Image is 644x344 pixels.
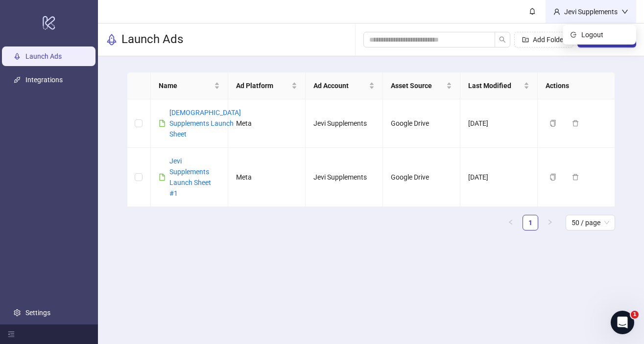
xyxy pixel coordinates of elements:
[391,80,444,91] span: Asset Source
[523,215,538,230] a: 1
[159,120,166,127] span: file
[306,72,383,99] th: Ad Account
[611,311,634,334] iframe: Intercom live chat
[572,174,579,181] span: delete
[169,157,211,197] a: Jevi Supplements Launch Sheet #1
[503,215,519,230] li: Previous Page
[533,36,566,44] span: Add Folder
[383,99,460,148] td: Google Drive
[553,8,560,15] span: user
[106,34,118,46] span: rocket
[560,6,621,17] div: Jevi Supplements
[549,174,556,181] span: copy
[228,72,306,99] th: Ad Platform
[508,219,514,225] span: left
[542,215,558,230] button: right
[460,72,538,99] th: Last Modified
[571,32,577,38] span: logout
[581,29,628,40] span: Logout
[121,32,183,47] h3: Launch Ads
[25,309,50,317] a: Settings
[169,109,241,138] a: [DEMOGRAPHIC_DATA] Supplements Launch Sheet
[468,80,522,91] span: Last Modified
[572,215,609,230] span: 50 / page
[8,331,15,338] span: menu-fold
[542,215,558,230] li: Next Page
[151,72,228,99] th: Name
[25,52,62,60] a: Launch Ads
[460,99,538,148] td: [DATE]
[306,148,383,207] td: Jevi Supplements
[631,311,639,319] span: 1
[503,215,519,230] button: left
[529,8,536,15] span: bell
[621,8,628,15] span: down
[549,120,556,127] span: copy
[383,148,460,207] td: Google Drive
[522,36,529,43] span: folder-add
[383,72,460,99] th: Asset Source
[460,148,538,207] td: [DATE]
[236,80,289,91] span: Ad Platform
[572,120,579,127] span: delete
[538,72,615,99] th: Actions
[499,36,506,43] span: search
[523,215,538,230] li: 1
[306,99,383,148] td: Jevi Supplements
[159,80,212,91] span: Name
[514,32,573,47] button: Add Folder
[313,80,367,91] span: Ad Account
[228,148,306,207] td: Meta
[159,174,166,181] span: file
[228,99,306,148] td: Meta
[547,219,553,225] span: right
[25,76,63,84] a: Integrations
[566,215,615,230] div: Page Size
